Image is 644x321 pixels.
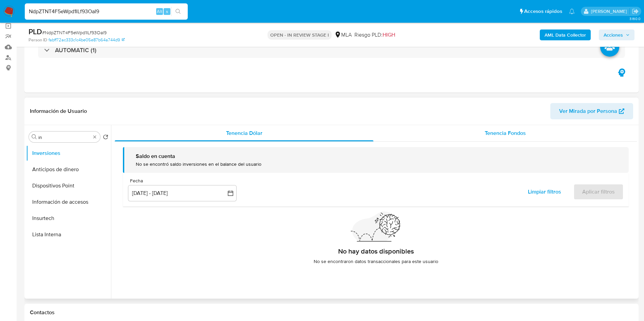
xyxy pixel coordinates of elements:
span: s [166,8,168,15]
span: Acciones [604,29,623,40]
input: Buscar usuario o caso... [25,7,188,16]
p: mariaeugenia.sanchez@mercadolibre.com [591,8,629,15]
button: Inversiones [26,145,111,161]
button: Anticipos de dinero [26,161,111,178]
h3: AUTOMATIC (1) [55,46,96,54]
b: PLD [29,26,42,37]
span: Accesos rápidos [524,8,562,15]
button: Acciones [599,29,634,40]
button: Borrar [92,134,97,140]
div: MLA [334,31,352,39]
span: Ver Mirada por Persona [559,103,617,119]
b: Person ID [29,37,47,43]
span: # NdpZTNT4F5eWpd1lLf93OaI9 [42,29,107,36]
a: Salir [632,8,639,15]
button: Ver Mirada por Persona [550,103,633,119]
h1: Información de Usuario [30,108,87,115]
a: fabff72ac333c1c4be05e87b64a744d9 [49,37,125,43]
h1: Contactos [30,309,633,316]
p: OPEN - IN REVIEW STAGE I [268,30,332,40]
a: Notificaciones [569,8,575,14]
b: AML Data Collector [545,29,586,40]
button: Lista Interna [26,226,111,243]
button: Insurtech [26,210,111,226]
span: HIGH [383,31,395,39]
span: 3.160.0 [629,16,641,21]
button: AML Data Collector [540,29,591,40]
div: AUTOMATIC (1) [38,42,625,58]
button: Volver al orden por defecto [103,134,108,142]
button: Información de accesos [26,194,111,210]
span: Riesgo PLD: [354,31,395,39]
button: Buscar [32,134,37,140]
button: Dispositivos Point [26,178,111,194]
span: Alt [157,8,162,15]
input: Buscar [38,134,91,140]
button: search-icon [171,7,185,16]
